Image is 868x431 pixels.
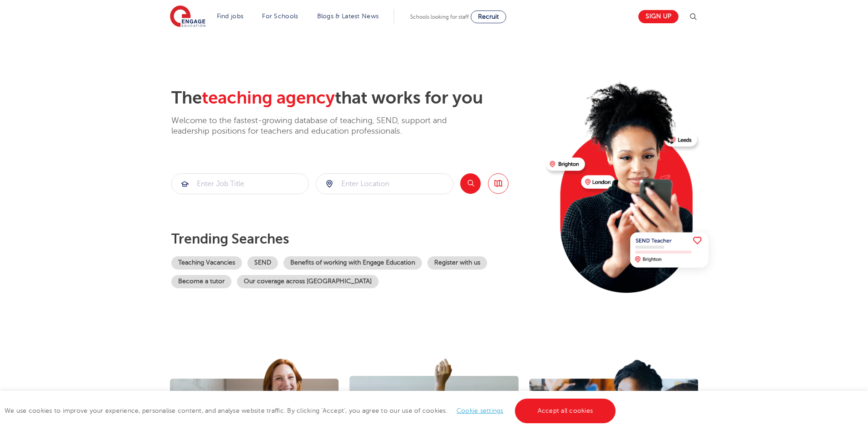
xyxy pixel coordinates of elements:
[410,14,469,20] span: Schools looking for staff
[217,13,244,20] a: Find jobs
[172,174,308,194] input: Submit
[171,115,472,137] p: Welcome to the fastest-growing database of teaching, SEND, support and leadership positions for t...
[478,13,499,20] span: Recruit
[427,256,487,270] a: Register with us
[316,174,453,194] input: Submit
[171,256,242,270] a: Teaching Vacancies
[316,173,453,194] div: Submit
[237,275,379,288] a: Our coverage across [GEOGRAPHIC_DATA]
[170,5,205,28] img: Engage Education
[638,10,678,23] a: Sign up
[171,173,309,194] div: Submit
[471,10,506,23] a: Recruit
[283,256,422,270] a: Benefits of working with Engage Education
[317,13,379,20] a: Blogs & Latest News
[247,256,278,270] a: SEND
[460,173,481,194] button: Search
[171,231,539,247] p: Trending searches
[515,399,616,423] a: Accept all cookies
[5,407,618,414] span: We use cookies to improve your experience, personalise content, and analyse website traffic. By c...
[457,407,503,414] a: Cookie settings
[171,275,231,288] a: Become a tutor
[202,88,335,108] span: teaching agency
[171,88,539,109] h2: The that works for you
[262,13,298,20] a: For Schools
